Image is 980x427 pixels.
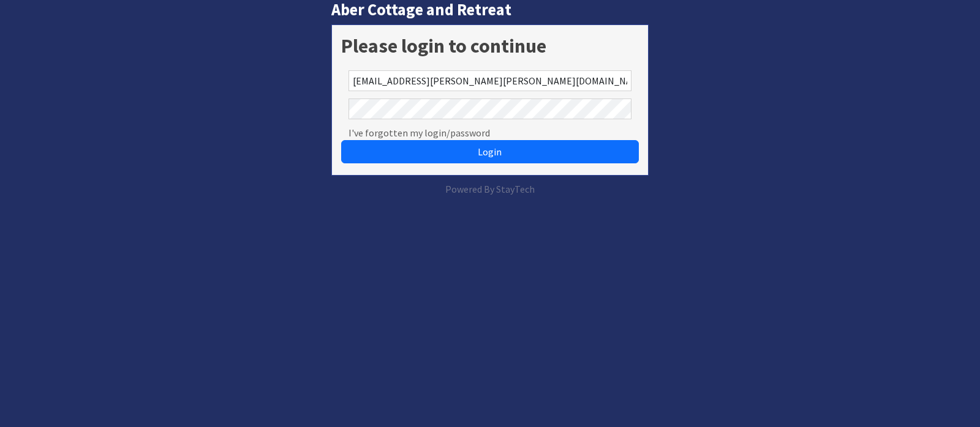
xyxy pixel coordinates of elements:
p: Powered By StayTech [331,182,648,196]
a: I've forgotten my login/password [349,125,490,140]
button: Login [341,140,638,163]
input: Email [349,70,631,91]
h1: Please login to continue [341,34,638,58]
span: Login [478,146,502,158]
